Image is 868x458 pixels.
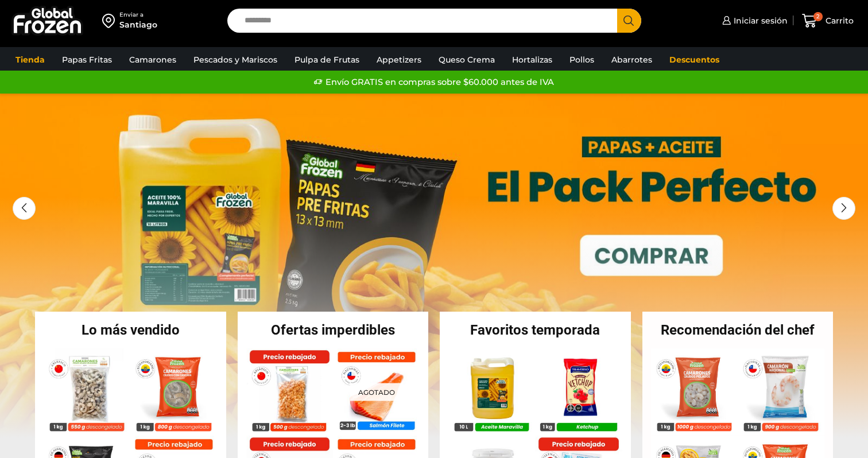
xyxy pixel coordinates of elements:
[119,11,157,19] div: Enviar a
[35,323,226,337] h2: Lo más vendido
[813,12,823,21] span: 2
[188,49,283,71] a: Pescados y Mariscos
[10,49,51,71] a: Tienda
[506,49,558,71] a: Hortalizas
[606,49,658,71] a: Abarrotes
[56,49,118,71] a: Papas Fritas
[642,323,834,337] h2: Recomendación del chef
[719,9,788,32] a: Iniciar sesión
[664,49,725,71] a: Descuentos
[119,19,157,30] div: Santiago
[440,323,631,337] h2: Favoritos temporada
[102,11,119,30] img: address-field-icon.svg
[564,49,600,71] a: Pollos
[371,49,427,71] a: Appetizers
[350,383,402,401] p: Agotado
[731,15,788,26] span: Iniciar sesión
[823,15,854,26] span: Carrito
[799,7,857,34] a: 2 Carrito
[13,197,36,220] div: Previous slide
[238,323,429,337] h2: Ofertas imperdibles
[433,49,501,71] a: Queso Crema
[617,9,641,33] button: Search button
[832,197,855,220] div: Next slide
[289,49,365,71] a: Pulpa de Frutas
[123,49,182,71] a: Camarones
